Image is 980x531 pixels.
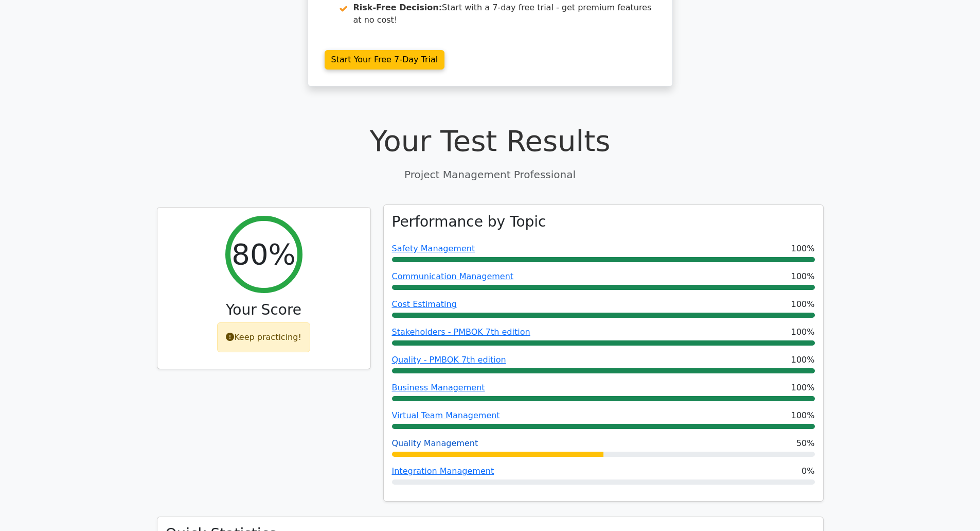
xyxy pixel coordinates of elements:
[791,326,815,338] span: 100%
[791,354,815,366] span: 100%
[392,383,485,392] a: Business Management
[392,466,494,476] a: Integration Management
[157,167,824,182] p: Project Management Professional
[791,382,815,394] span: 100%
[392,299,457,309] a: Cost Estimating
[791,409,815,422] span: 100%
[791,243,815,255] span: 100%
[392,438,478,448] a: Quality Management
[392,244,475,253] a: Safety Management
[166,301,362,319] h3: Your Score
[325,50,445,70] a: Start Your Free 7-Day Trial
[791,270,815,283] span: 100%
[392,355,506,365] a: Quality - PMBOK 7th edition
[231,237,295,271] h2: 80%
[796,437,815,450] span: 50%
[392,213,546,231] h3: Performance by Topic
[392,271,514,281] a: Communication Management
[157,124,824,158] h1: Your Test Results
[791,298,815,311] span: 100%
[392,327,530,337] a: Stakeholders - PMBOK 7th edition
[801,465,814,477] span: 0%
[217,322,310,352] div: Keep practicing!
[392,410,500,420] a: Virtual Team Management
